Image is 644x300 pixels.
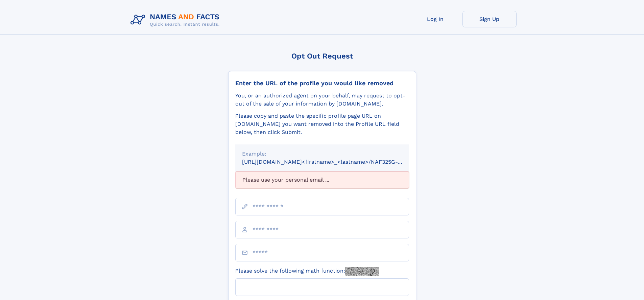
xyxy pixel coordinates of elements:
div: Opt Out Request [228,52,416,60]
a: Sign Up [462,11,517,27]
div: Enter the URL of the profile you would like removed [235,79,409,87]
a: Log In [408,11,462,27]
label: Please solve the following math function: [235,267,379,276]
div: Please copy and paste the specific profile page URL on [DOMAIN_NAME] you want removed into the Pr... [235,112,409,136]
img: Logo Names and Facts [128,11,225,29]
div: You, or an authorized agent on your behalf, may request to opt-out of the sale of your informatio... [235,92,409,108]
div: Please use your personal email ... [235,171,409,188]
small: [URL][DOMAIN_NAME]<firstname>_<lastname>/NAF325G-xxxxxxxx [242,159,422,165]
div: Example: [242,150,402,158]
